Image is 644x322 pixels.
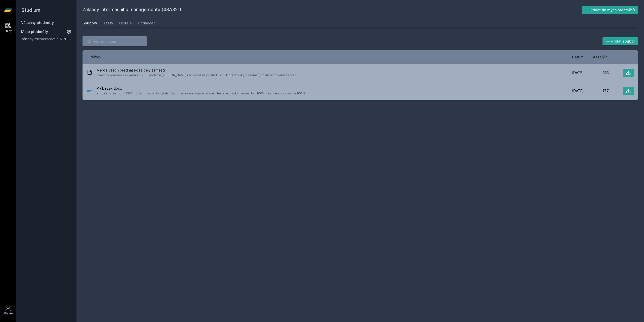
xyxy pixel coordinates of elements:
a: Učitelé [119,18,132,28]
span: Průběžný test z LS 23/24. Jsou to varianty vytáhnuté z discordu + vypracované. Některé otázky nem... [97,91,305,96]
span: [DATE] [572,70,584,75]
span: Průběžák.docx [97,86,305,91]
a: Testy [103,18,113,28]
a: Základy mikroekonomie [21,36,60,41]
input: Hledej soubor [83,36,147,46]
button: Přidat soubor [602,37,638,45]
button: Přidat do mých předmětů [582,6,638,14]
div: Učitelé [119,21,132,26]
a: Soubory [83,18,97,28]
span: Merge všech přednášek za celý semestr [97,68,298,73]
div: 177 [584,88,609,93]
div: 333 [584,70,609,75]
div: Hodnocení [138,21,156,26]
a: Study [1,20,15,35]
div: Study [5,29,12,33]
div: Testy [103,21,113,26]
a: Uživatel [1,303,15,318]
span: [DATE] [572,88,584,93]
span: Stažení [592,54,605,60]
span: Moje předměty [21,29,48,34]
div: DOCX [87,87,93,95]
div: Soubory [83,21,97,26]
h2: Základy informačního managementu (4SA321) [83,6,582,14]
span: Všechny přednášky v jednom PDF, protože [PERSON_NAME] rád maže na poslední chvíli přednášky z Tea... [97,73,298,78]
button: Stažení [592,54,609,60]
button: Název [91,54,101,60]
a: Hodnocení [138,18,156,28]
button: Datum [572,54,584,60]
div: Uživatel [3,312,13,315]
a: 5EN102 [60,37,71,41]
a: Všechny předměty [21,20,54,25]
